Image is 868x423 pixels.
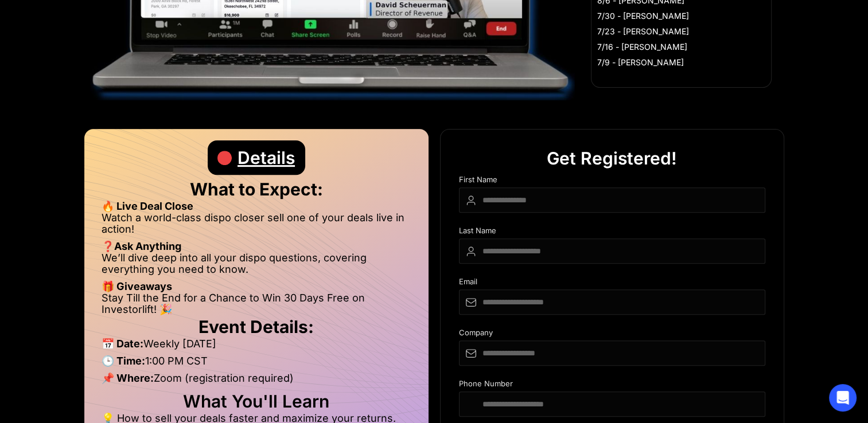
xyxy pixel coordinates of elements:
li: 1:00 PM CST [102,355,411,373]
div: First Name [459,175,765,187]
div: Last Name [459,226,765,238]
strong: 📅 Date: [102,338,143,350]
div: Company [459,328,765,340]
li: Zoom (registration required) [102,373,411,390]
strong: 🕒 Time: [102,355,145,367]
strong: What to Expect: [190,179,323,199]
strong: 🔥 Live Deal Close [102,200,193,212]
div: Get Registered! [547,141,677,175]
strong: Event Details: [198,316,314,337]
div: Details [238,140,295,175]
h2: What You'll Learn [102,395,411,407]
div: Phone Number [459,379,765,391]
li: Stay Till the End for a Chance to Win 30 Days Free on Investorlift! 🎉 [102,292,411,315]
div: Email [459,277,765,289]
strong: ❓Ask Anything [102,240,181,252]
strong: 🎁 Giveaways [102,280,172,292]
strong: 📌 Where: [102,372,154,384]
li: Weekly [DATE] [102,338,411,355]
li: Watch a world-class dispo closer sell one of your deals live in action! [102,212,411,241]
li: We’ll dive deep into all your dispo questions, covering everything you need to know. [102,252,411,281]
div: Open Intercom Messenger [829,384,857,412]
